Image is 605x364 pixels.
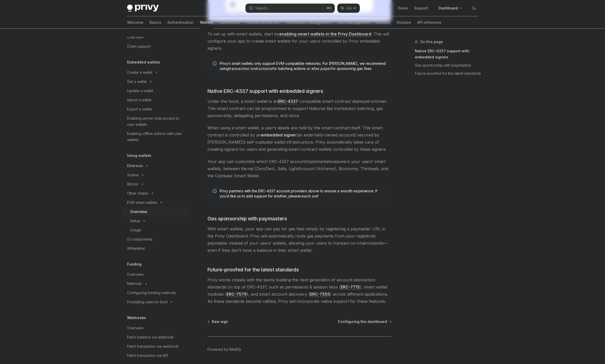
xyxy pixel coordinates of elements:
[313,66,331,71] a: fee payer
[219,16,240,29] a: Connectors
[208,319,228,324] a: Raw sign
[279,31,371,37] a: enabling smart wallets in the Privy Dashboard
[438,6,458,11] span: Dashboard
[127,5,159,12] img: dark logo
[123,33,188,42] a: Overview
[229,66,272,71] a: transaction instructions
[220,61,386,71] span: Privy’s smart wallets only support EVM-compatible networks. For [PERSON_NAME], we recommend using...
[127,153,151,159] h5: Using wallets
[326,6,332,10] span: ⌘ K
[123,333,188,342] a: Fetch balance via webhook
[127,299,167,305] div: Prompting users to fund
[123,42,188,51] a: Chain support
[398,6,408,11] a: Demo
[127,59,160,65] h5: Embedded wallets
[300,194,318,198] a: reach out
[207,87,323,95] span: Native ERC-4337 support with embedded signers
[415,69,482,78] a: Future-proofed for the latest standards
[130,209,147,215] div: Overview
[123,86,188,95] a: Update a wallet
[123,225,188,235] a: Usage
[227,292,247,297] a: ERC-7579
[346,6,356,11] span: Ask AI
[127,106,152,112] div: Export a wallet
[127,172,139,178] div: Solana
[207,98,391,119] span: Under the hood, a smart wallet is an -compatible smart contract deployed onchain. This smart cont...
[397,16,411,29] a: Recipes
[127,69,152,76] div: Create a wallet
[123,342,188,351] a: Fetch transaction via webhook
[127,236,152,242] div: UI components
[123,235,188,244] a: UI components
[376,16,391,29] a: Security
[127,43,151,49] div: Chain support
[207,158,391,179] span: Your app can customize which ERC-4337 account powers your users’ smart wallets, between Kernel (Z...
[207,347,241,352] a: Powered by Mintlify
[127,325,143,331] div: Overview
[213,189,218,194] svg: Info
[200,16,213,29] a: Wallets
[338,319,387,324] span: Configuring the dashboard
[123,323,188,333] a: Overview
[337,4,360,13] button: Ask AI
[127,88,153,94] div: Update a wallet
[207,30,391,52] span: To set up with smart wallets, start by . This will configure your app to create smart wallets for...
[420,39,443,45] span: On this page
[207,124,391,153] span: When using a smart wallet, a user’s assets are held by the smart contract itself. This smart cont...
[127,281,142,287] div: Methods
[123,288,188,297] a: Configuring funding methods
[123,114,188,129] a: Enabling server-side access to user wallets
[246,16,279,29] a: Policies & controls
[434,4,466,12] a: Dashboard
[415,61,482,69] a: Gas sponsorship with paymasters
[127,199,157,206] div: EVM smart wallets
[338,319,391,324] a: Configuring the dashboard
[207,276,391,305] span: Privy works closely with the teams building the next generation of account abstraction standards ...
[123,270,188,279] a: Overview
[127,79,147,85] div: Get a wallet
[207,225,391,254] span: With smart wallets, your app can pay for gas fees simply by registering a paymaster URL in the Pr...
[130,218,140,224] div: Setup
[207,215,287,222] span: Gas sponsorship with paymasters
[127,190,148,196] div: Other chains
[127,271,143,278] div: Overview
[127,163,143,169] div: Ethereum
[123,351,188,360] a: Fetch transaction via API
[212,319,228,324] span: Raw sign
[285,16,331,29] a: Transaction management
[127,315,146,321] h5: Webhooks
[127,115,185,128] div: Enabling server-side access to user wallets
[123,129,188,144] a: Enabling offline actions with user wallets
[127,261,142,267] h5: Funding
[220,189,386,199] span: Privy partners with the ERC-4337 account providers above to ensure a smooth experience. If you’d ...
[414,6,428,11] a: Support
[167,16,194,29] a: Authentication
[127,16,143,29] a: Welcome
[127,343,179,349] div: Fetch transaction via webhook
[127,97,151,103] div: Import a wallet
[213,61,218,67] svg: Info
[415,47,482,61] a: Native ERC-4337 support with embedded signers
[337,16,370,29] a: User management
[341,284,360,290] a: ERC-7715
[123,244,188,253] a: Whitelabel
[470,4,478,12] button: Toggle dark mode
[278,99,298,104] a: ERC-4337
[123,105,188,114] a: Export a wallet
[417,16,441,29] a: API reference
[368,241,384,246] em: instantly
[130,227,141,233] div: Usage
[127,290,176,296] div: Configuring funding methods
[127,181,138,187] div: Bitcoin
[127,353,168,359] div: Fetch transaction via API
[245,4,335,13] button: Search...⌘K
[127,334,174,340] div: Fetch balance via webhook
[127,34,143,40] div: Overview
[123,95,188,105] a: Import a wallet
[306,159,335,164] em: implementation
[127,131,185,143] div: Enabling offline actions with user wallets
[310,292,330,297] a: ERC-7555
[123,207,188,216] a: Overview
[207,266,299,273] span: Future-proofed for the latest standards
[261,132,296,137] strong: embedded signer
